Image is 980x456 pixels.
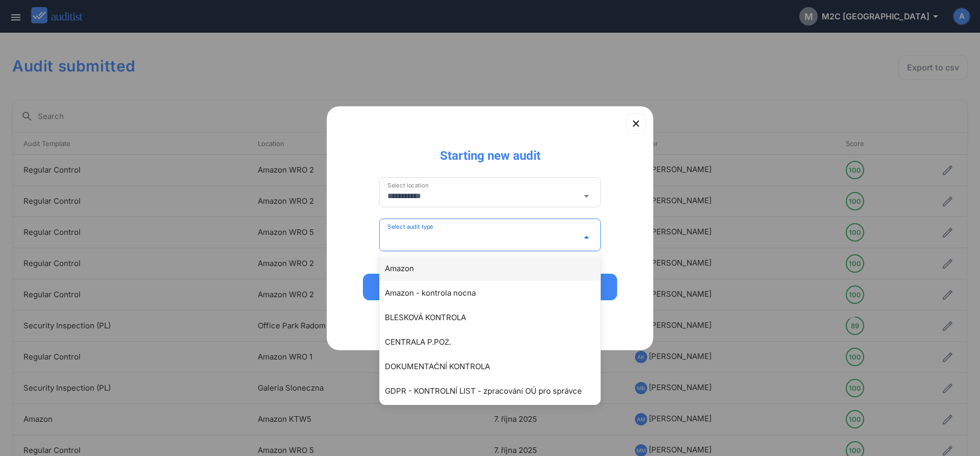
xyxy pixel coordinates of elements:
div: GDPR - KONTROLNÍ LIST - zpracování OÚ pro správce [385,385,605,397]
input: Select audit type [387,229,578,246]
div: Amazon [385,262,605,275]
div: DOKUMENTAČNÍ KONTROLA [385,361,605,373]
input: Select location [387,188,578,204]
div: CENTRALA P.POŻ. [385,336,605,348]
div: Starting new audit [432,139,549,164]
div: Start Audit [376,281,604,293]
div: Amazon - kontrola nocna [385,287,605,299]
div: BLESKOVÁ KONTROLA [385,311,605,324]
button: Start Audit [363,274,617,300]
i: arrow_drop_down [580,190,593,202]
i: arrow_drop_down [580,231,593,244]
